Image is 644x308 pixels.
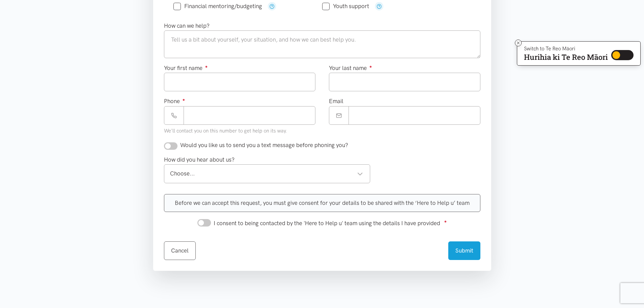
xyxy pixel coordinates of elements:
[205,64,208,69] sup: ●
[173,3,262,9] label: Financial mentoring/budgeting
[164,194,480,212] div: Before we can accept this request, you must give consent for your details to be shared with the ‘...
[329,97,343,106] label: Email
[183,97,185,102] sup: ●
[164,128,287,134] small: We'll contact you on this number to get help on its way.
[524,54,608,60] p: Hurihia ki Te Reo Māori
[322,3,369,9] label: Youth support
[164,21,210,30] label: How can we help?
[180,142,348,148] span: Would you like us to send you a text message before phoning you?
[164,64,208,73] label: Your first name
[448,241,480,260] button: Submit
[184,106,315,125] input: Phone number
[349,106,480,125] input: Email
[164,97,185,106] label: Phone
[524,47,608,51] p: Switch to Te Reo Māori
[329,64,372,73] label: Your last name
[164,241,196,260] a: Cancel
[369,64,372,69] sup: ●
[164,155,235,164] label: How did you hear about us?
[214,220,440,227] span: I consent to being contacted by the 'Here to Help u' team using the details I have provided
[444,219,447,224] sup: ●
[170,169,363,178] div: Choose...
